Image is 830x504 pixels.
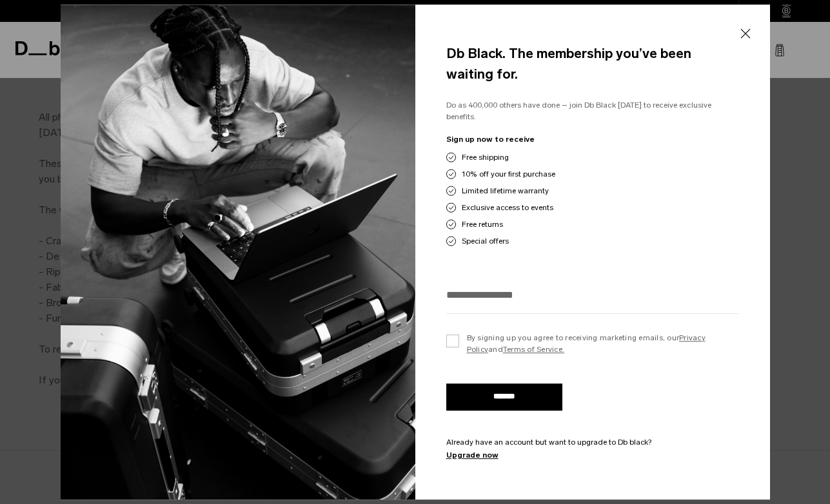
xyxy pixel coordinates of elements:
[446,133,739,145] p: Sign up now to receive
[446,449,739,461] a: Upgrade now
[503,345,564,354] a: Terms of Service.
[462,202,553,213] span: Exclusive access to events
[462,185,549,197] span: Limited lifetime warranty
[446,332,739,355] label: By signing up you agree to receiving marketing emails, our and
[462,168,555,180] span: 10% off your first purchase
[446,99,739,123] p: Do as 400,000 others have done – join Db Black [DATE] to receive exclusive benefits.
[462,235,509,247] span: Special offers
[462,218,503,230] span: Free returns
[462,151,509,163] span: Free shipping
[467,333,706,354] a: Privacy Policy
[446,43,739,84] h4: Db Black. The membership you’ve been waiting for.
[446,436,739,448] p: Already have an account but want to upgrade to Db black?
